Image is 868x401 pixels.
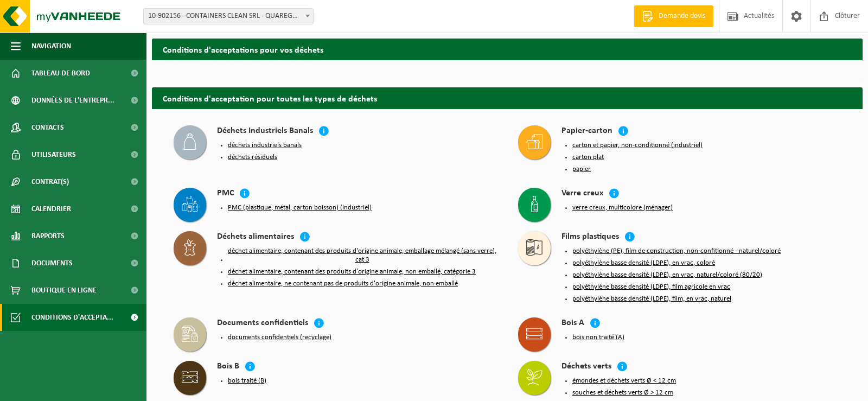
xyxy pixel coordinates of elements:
button: carton plat [572,153,604,162]
h4: Documents confidentiels [217,317,308,330]
span: Boutique en ligne [31,277,97,304]
button: déchets résiduels [228,153,277,162]
button: déchet alimentaire, contenant des produits d'origine animale, non emballé, catégorie 3 [228,268,476,276]
h4: Déchets verts [561,361,611,373]
button: documents confidentiels (recyclage) [228,333,331,342]
button: bois non traité (A) [572,333,624,342]
button: verre creux, multicolore (ménager) [572,203,673,212]
span: Utilisateurs [31,141,76,168]
span: Demande devis [656,11,708,22]
span: Données de l'entrepr... [31,87,114,114]
span: Tableau de bord [31,60,90,87]
button: bois traité (B) [228,377,266,385]
span: Calendrier [31,195,71,222]
h4: Déchets alimentaires [217,231,294,244]
span: 10-902156 - CONTAINERS CLEAN SRL - QUAREGNON [144,9,313,24]
button: carton et papier, non-conditionné (industriel) [572,141,703,150]
button: polyéthylène (PE), film de construction, non-confitionné - naturel/coloré [572,247,781,256]
span: Rapports [31,222,65,250]
button: déchet alimentaire, ne contenant pas de produits d'origine animale, non emballé [228,279,458,288]
button: papier [572,165,591,174]
h4: Papier-carton [561,125,612,138]
button: polyéthylène basse densité (LDPE), en vrac, naturel/coloré (80/20) [572,271,762,279]
h4: Déchets Industriels Banals [217,125,313,138]
h2: Conditions d'acceptations pour vos déchets [152,39,863,60]
h4: Verre creux [561,188,603,200]
h4: Bois A [561,317,584,330]
button: déchets industriels banals [228,141,302,150]
button: souches et déchets verts Ø > 12 cm [572,389,673,397]
h4: Bois B [217,361,239,373]
button: déchet alimentaire, contenant des produits d'origine animale, emballage mélangé (sans verre), cat 3 [228,247,496,264]
a: Demande devis [634,5,713,27]
span: Documents [31,250,73,277]
span: Contrat(s) [31,168,69,195]
button: émondes et déchets verts Ø < 12 cm [572,377,676,385]
span: 10-902156 - CONTAINERS CLEAN SRL - QUAREGNON [143,8,314,24]
span: Contacts [31,114,64,141]
h2: Conditions d'acceptation pour toutes les types de déchets [152,87,863,109]
button: polyéthylène basse densité (LDPE), film agricole en vrac [572,283,730,291]
button: polyéthylène basse densité (LDPE), film, en vrac, naturel [572,295,731,303]
span: Conditions d'accepta... [31,304,113,331]
h4: PMC [217,188,234,200]
button: PMC (plastique, métal, carton boisson) (industriel) [228,203,372,212]
iframe: chat widget [5,377,181,401]
span: Navigation [31,33,71,60]
h4: Films plastiques [561,231,619,244]
button: polyéthylène basse densité (LDPE), en vrac, coloré [572,259,715,268]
